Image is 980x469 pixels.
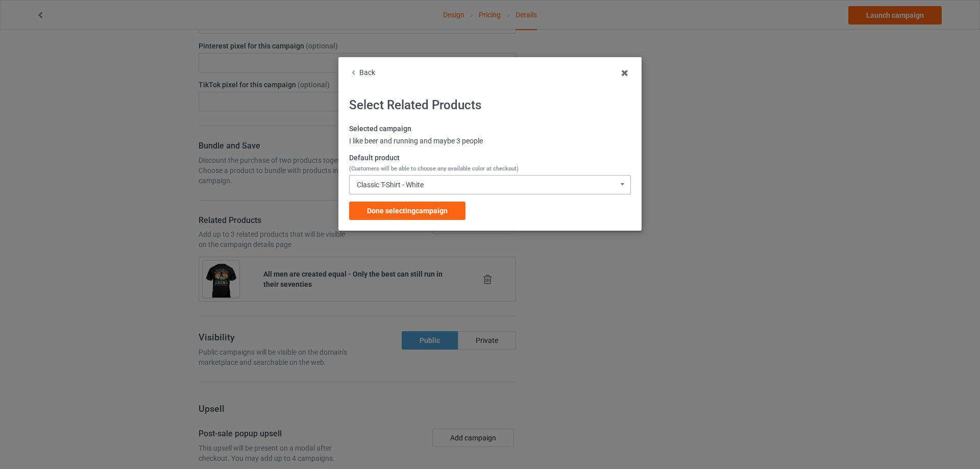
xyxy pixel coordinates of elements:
label: Default product [349,153,631,173]
span: Done selecting campaign [367,207,448,215]
span: (Customers will be able to choose any available color at checkout) [349,165,519,172]
h2: Select Related Products [349,97,631,113]
div: Classic T-Shirt - White [357,181,424,188]
label: Selected campaign [349,124,631,134]
div: I like beer and running and maybe 3 people [349,136,631,146]
div: Back [349,68,631,78]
